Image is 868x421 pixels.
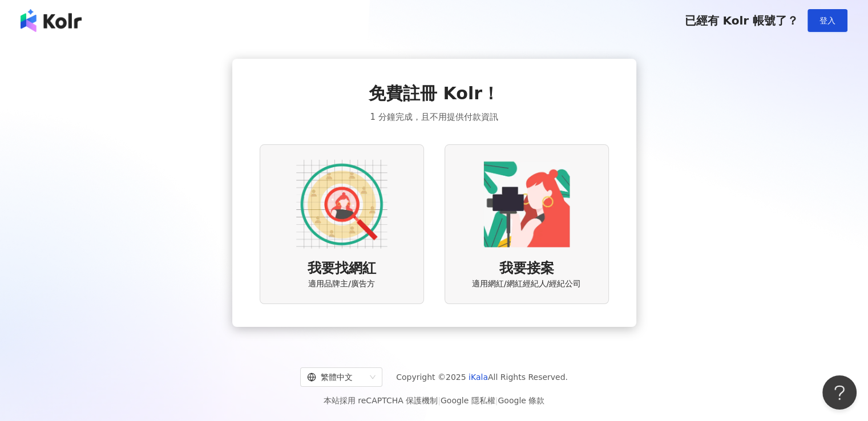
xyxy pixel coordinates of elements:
span: | [495,396,498,405]
span: 適用網紅/網紅經紀人/經紀公司 [472,278,581,290]
span: 我要接案 [499,259,554,278]
a: Google 條款 [498,396,544,405]
img: AD identity option [296,159,387,250]
a: Google 隱私權 [441,396,495,405]
button: 登入 [808,9,847,32]
iframe: Help Scout Beacon - Open [822,375,857,410]
span: Copyright © 2025 All Rights Reserved. [396,370,568,384]
span: 登入 [819,16,835,25]
span: 適用品牌主/廣告方 [308,278,375,290]
a: iKala [469,373,488,382]
img: KOL identity option [481,159,572,250]
img: logo [21,9,82,32]
span: 1 分鐘完成，且不用提供付款資訊 [370,110,498,124]
span: | [438,396,441,405]
span: 我要找網紅 [308,259,376,278]
span: 免費註冊 Kolr！ [369,82,499,106]
span: 本站採用 reCAPTCHA 保護機制 [324,394,544,407]
span: 已經有 Kolr 帳號了？ [684,14,798,27]
div: 繁體中文 [307,368,365,386]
